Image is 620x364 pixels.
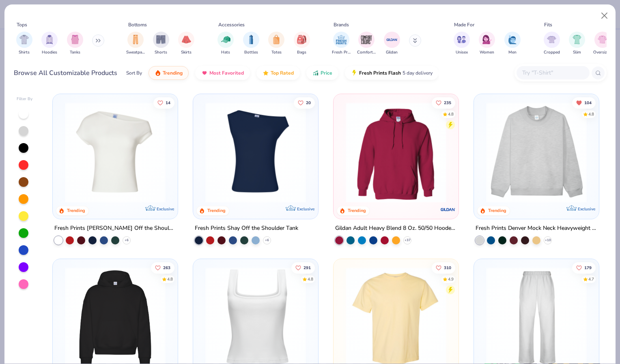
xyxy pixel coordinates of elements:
[168,276,173,282] div: 4.8
[432,262,455,273] button: Like
[360,34,372,46] img: Comfort Colors Image
[584,101,592,105] span: 104
[306,101,311,105] span: 20
[359,70,401,76] span: Fresh Prints Flash
[403,69,433,78] span: 5 day delivery
[42,49,57,56] span: Hoodies
[335,223,457,233] div: Gildan Adult Heavy Blend 8 Oz. 50/50 Hooded Sweatshirt
[244,49,258,56] span: Bottles
[221,49,230,56] span: Hats
[153,32,169,56] button: filter button
[335,34,347,46] img: Fresh Prints Image
[386,49,398,56] span: Gildan
[332,32,351,56] div: filter for Fresh Prints
[544,49,560,56] span: Cropped
[16,32,32,56] div: filter for Shirts
[71,35,80,44] img: Tanks Image
[573,49,581,56] span: Slim
[297,35,306,44] img: Bags Image
[588,111,594,117] div: 4.8
[432,97,455,108] button: Like
[151,262,175,273] button: Like
[67,32,83,56] button: filter button
[577,206,595,212] span: Exclusive
[332,49,351,56] span: Fresh Prints
[243,32,259,56] div: filter for Bottles
[479,32,495,56] button: filter button
[70,49,80,56] span: Tanks
[217,32,234,56] div: filter for Hats
[166,101,171,105] span: 14
[504,32,521,56] div: filter for Men
[357,49,376,56] span: Comfort Colors
[54,223,176,233] div: Fresh Prints [PERSON_NAME] Off the Shoulder Top
[178,32,194,56] div: filter for Skirts
[384,32,400,56] div: filter for Gildan
[454,32,470,56] div: filter for Unisex
[479,32,495,56] div: filter for Women
[19,49,30,56] span: Shirts
[126,69,142,77] div: Sort By
[508,35,517,44] img: Men Image
[155,49,167,56] span: Shorts
[268,32,284,56] div: filter for Totes
[444,266,451,270] span: 310
[256,66,300,80] button: Top Rated
[321,70,332,76] span: Price
[308,276,313,282] div: 4.8
[181,49,192,56] span: Skirts
[572,262,596,273] button: Like
[573,35,581,44] img: Slim Image
[456,49,468,56] span: Unisex
[149,66,189,80] button: Trending
[332,32,351,56] button: filter button
[157,206,174,212] span: Exclusive
[291,262,315,273] button: Like
[457,35,466,44] img: Unisex Image
[598,35,607,44] img: Oversized Image
[201,102,310,203] img: 5716b33b-ee27-473a-ad8a-9b8687048459
[263,70,269,76] img: TopRated.gif
[17,96,33,102] div: Filter By
[156,35,166,44] img: Shorts Image
[404,238,410,243] span: + 37
[569,32,585,56] button: filter button
[504,32,521,56] button: filter button
[454,32,470,56] button: filter button
[131,35,140,44] img: Sweatpants Image
[357,32,376,56] div: filter for Comfort Colors
[351,70,357,76] img: flash.gif
[482,35,492,44] img: Women Image
[593,49,611,56] span: Oversized
[221,35,230,44] img: Hats Image
[593,32,611,56] div: filter for Oversized
[294,97,315,108] button: Like
[178,32,194,56] button: filter button
[444,101,451,105] span: 235
[126,49,145,56] span: Sweatpants
[588,276,594,282] div: 4.7
[545,238,551,243] span: + 10
[126,32,145,56] div: filter for Sweatpants
[384,32,400,56] button: filter button
[201,70,208,76] img: most_fav.gif
[294,32,310,56] div: filter for Bags
[440,201,456,218] img: Gildan logo
[45,35,54,44] img: Hoodies Image
[268,32,284,56] button: filter button
[19,35,29,44] img: Shirts Image
[14,68,117,78] div: Browse All Customizable Products
[125,238,129,243] span: + 6
[521,68,584,77] input: Try "T-Shirt"
[584,266,592,270] span: 179
[569,32,585,56] div: filter for Slim
[480,49,494,56] span: Women
[155,70,161,76] img: trending.gif
[593,32,611,56] button: filter button
[508,49,517,56] span: Men
[334,21,349,28] div: Brands
[357,32,376,56] button: filter button
[476,223,597,233] div: Fresh Prints Denver Mock Neck Heavyweight Sweatshirt
[448,111,454,117] div: 4.8
[310,102,419,203] img: af1e0f41-62ea-4e8f-9b2b-c8bb59fc549d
